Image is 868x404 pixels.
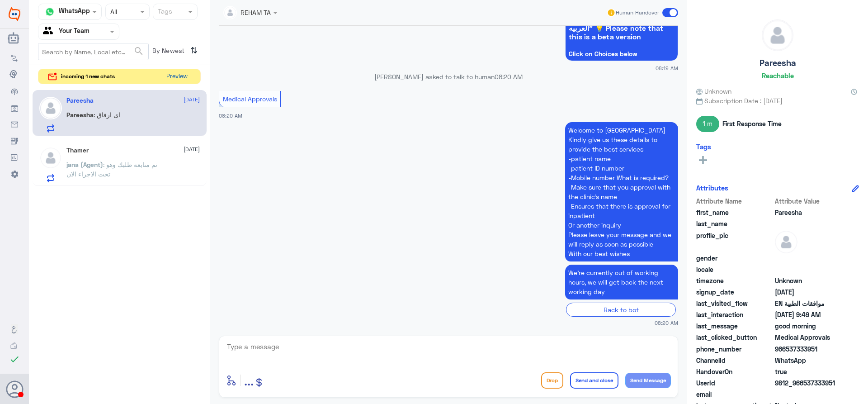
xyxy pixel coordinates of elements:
span: true [775,367,840,376]
span: 2025-08-16T06:31:56.346Z [775,287,840,297]
span: incoming 1 new chats [61,72,115,81]
span: jana (Agent) [66,161,103,168]
span: First Response Time [722,119,782,128]
span: locale [696,265,773,274]
span: Medical Approvals [223,95,277,103]
input: Search by Name, Local etc… [38,43,148,60]
span: Medical Approvals [775,333,840,342]
span: Pareesha [775,208,840,217]
h5: Pareesha [759,58,796,68]
img: defaultAdmin.png [39,147,62,169]
button: Avatar [6,380,23,398]
span: 08:20 AM [219,113,242,119]
span: null [775,390,840,399]
span: timezone [696,276,773,285]
span: Click on Choices below [569,50,675,57]
span: first_name [696,208,773,217]
button: Drop [541,372,563,389]
span: last_name [696,219,773,228]
h6: Attributes [696,184,728,192]
span: Subscription Date : [DATE] [696,96,859,105]
span: last_message [696,321,773,331]
button: Send and close [570,372,618,389]
h5: Pareesha [66,97,94,105]
span: ... [244,372,254,388]
button: ... [244,370,254,390]
img: defaultAdmin.png [39,97,62,119]
span: good morning [775,321,840,331]
h5: Thamer [66,147,89,154]
img: defaultAdmin.png [762,20,793,51]
span: Attribute Value [775,196,840,206]
div: Tags [156,6,172,18]
span: last_clicked_button [696,333,773,342]
span: 08:20 AM [655,319,678,327]
span: : اى ارفاق [94,111,120,119]
span: profile_pic [696,231,773,252]
span: gender [696,253,773,263]
span: Unknown [775,276,840,285]
div: Back to bot [566,303,676,317]
span: [DATE] [184,95,200,104]
span: 966537333951 [775,344,840,354]
h6: Reachable [762,71,794,80]
span: null [775,253,840,263]
span: phone_number [696,344,773,354]
span: [DATE] [184,145,200,153]
img: yourTeam.svg [43,25,57,38]
img: defaultAdmin.png [775,231,797,253]
span: null [775,265,840,274]
span: موافقات الطبية EN [775,299,840,308]
span: Unknown [696,86,731,96]
span: 08:20 AM [495,73,523,81]
span: By Newest [149,43,187,61]
span: 2 [775,356,840,365]
span: UserId [696,378,773,388]
span: 9812_966537333951 [775,378,840,388]
span: HandoverOn [696,367,773,376]
span: signup_date [696,287,773,297]
img: Widebot Logo [9,7,20,21]
h6: Tags [696,143,711,151]
button: search [133,44,144,59]
span: last_visited_flow [696,299,773,308]
span: Attribute Name [696,196,773,206]
span: Pareesha [66,111,94,119]
p: 17/8/2025, 8:20 AM [565,122,678,261]
span: : تم متابعة طلبك وهو تحت الاجراء الان [66,161,157,178]
p: 17/8/2025, 8:20 AM [565,265,678,299]
span: Human Handover [616,9,659,17]
span: 08:19 AM [656,64,678,72]
span: 2025-08-17T06:49:37.6458349Z [775,310,840,319]
i: check [9,354,20,365]
img: whatsapp.png [43,5,57,19]
span: email [696,390,773,399]
span: last_interaction [696,310,773,319]
span: 1 m [696,116,719,132]
span: search [133,46,144,57]
button: Preview [162,69,191,84]
p: [PERSON_NAME] asked to talk to human [219,72,678,81]
span: ChannelId [696,356,773,365]
button: Send Message [625,373,671,388]
i: ⇅ [190,43,198,58]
